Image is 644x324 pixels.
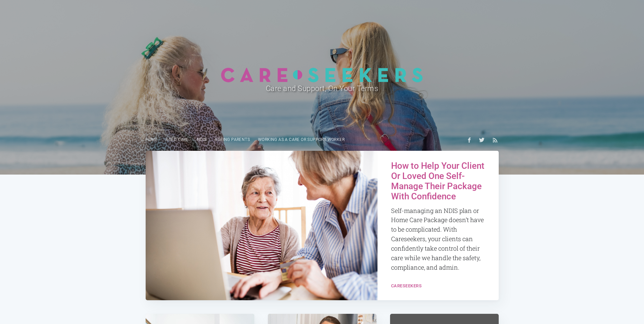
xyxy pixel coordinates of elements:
p: Self-managing an NDIS plan or Home Care Package doesn’t have to be complicated. With Careseekers,... [391,206,485,272]
img: Careseekers [221,67,423,83]
h2: How to Help Your Client Or Loved One Self-Manage Their Package With Confidence [391,161,485,202]
a: How to Help Your Client Or Loved One Self-Manage Their Package With Confidence Self-managing an N... [378,151,499,282]
h2: Care and Support, On Your Terms [171,83,473,94]
a: NDIS [193,133,211,146]
a: Home [142,133,162,146]
a: Working as a care or support worker [254,133,349,146]
a: Careseekers [391,283,422,288]
a: Aged Care [162,133,193,146]
a: Ageing parents [210,133,254,146]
